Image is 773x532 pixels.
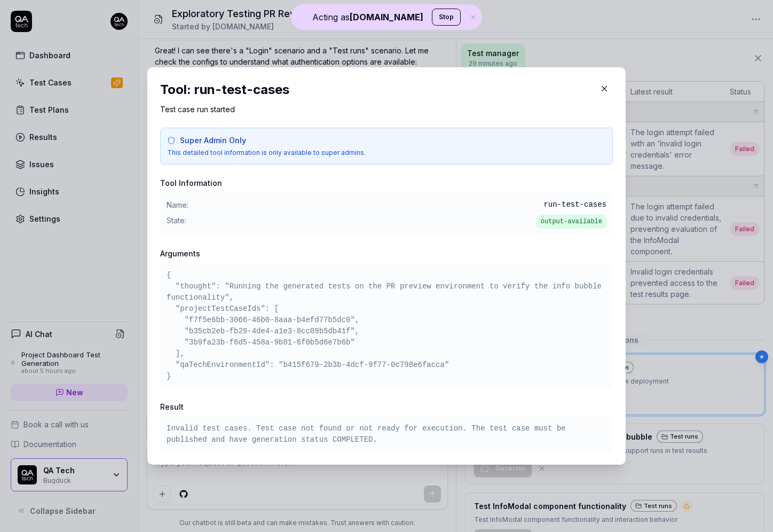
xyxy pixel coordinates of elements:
pre: Invalid test cases. Test case not found or not ready for execution. The test case must be publish... [167,423,606,445]
button: Stop [432,9,461,26]
button: Close Modal [596,80,613,97]
span: Super Admin Only [180,135,246,146]
p: Test case run started [160,104,613,115]
h3: Result [160,401,613,412]
pre: { "thought": "Running the generated tests on the PR preview environment to verify the info bubble... [167,270,606,382]
h3: Tool Information [160,177,613,189]
span: Name: [167,199,188,210]
h3: Arguments [160,248,613,259]
span: run-test-cases [543,199,606,210]
h2: Tool: run-test-cases [160,80,613,99]
span: State: [167,215,186,229]
span: output-available [537,215,606,229]
p: This detailed tool information is only available to super admins. [167,148,606,158]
